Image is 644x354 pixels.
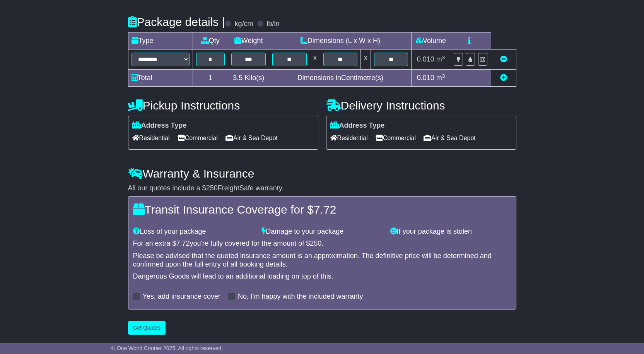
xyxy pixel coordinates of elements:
[258,227,386,236] div: Damage to your package
[412,32,450,50] td: Volume
[238,292,363,301] label: No, I'm happy with the included warranty
[361,50,371,70] td: x
[326,99,516,112] h4: Delivery Instructions
[376,132,416,144] span: Commercial
[132,132,170,144] span: Residential
[417,55,434,63] span: 0.010
[111,345,223,351] span: © One World Courier 2025. All rights reserved.
[133,203,511,216] h4: Transit Insurance Coverage for $
[228,32,269,50] td: Weight
[132,121,187,130] label: Address Type
[266,20,279,28] label: lb/in
[193,70,228,87] td: 1
[143,292,220,301] label: Yes, add insurance cover
[176,239,190,247] span: 7.72
[269,32,412,50] td: Dimensions (L x W x H)
[128,167,516,180] h4: Warranty & Insurance
[129,227,258,236] div: Loss of your package
[128,99,318,112] h4: Pickup Instructions
[436,55,445,63] span: m
[436,74,445,82] span: m
[128,70,193,87] td: Total
[233,74,243,82] span: 3.5
[128,32,193,50] td: Type
[128,184,516,193] div: All our quotes include a $ FreightSafe warranty.
[417,74,434,82] span: 0.010
[500,74,507,82] a: Add new item
[442,55,445,60] sup: 3
[500,55,507,63] a: Remove this item
[442,73,445,79] sup: 3
[330,121,385,130] label: Address Type
[330,132,368,144] span: Residential
[234,20,253,28] label: kg/cm
[228,70,269,87] td: Kilo(s)
[310,239,321,247] span: 250
[133,252,511,268] div: Please be advised that the quoted insurance amount is an approximation. The definitive price will...
[386,227,515,236] div: If your package is stolen
[269,70,412,87] td: Dimensions in Centimetre(s)
[206,184,218,192] span: 250
[178,132,218,144] span: Commercial
[128,321,166,335] button: Get Quotes
[128,15,225,28] h4: Package details |
[133,239,511,248] div: For an extra $ you're fully covered for the amount of $ .
[314,203,336,216] span: 7.72
[225,132,278,144] span: Air & Sea Depot
[310,50,320,70] td: x
[133,272,511,281] div: Dangerous Goods will lead to an additional loading on top of this.
[424,132,476,144] span: Air & Sea Depot
[193,32,228,50] td: Qty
